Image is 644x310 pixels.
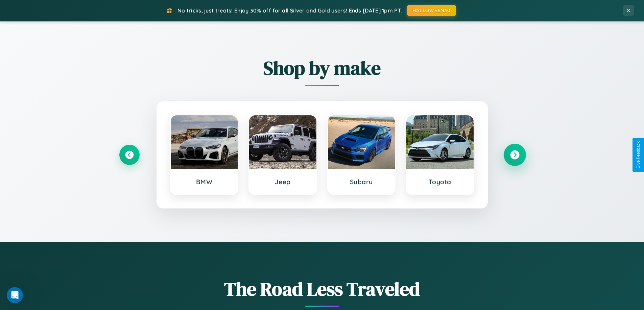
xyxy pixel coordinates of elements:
h1: The Road Less Traveled [119,276,525,302]
span: No tricks, just treats! Enjoy 30% off for all Silver and Gold users! Ends [DATE] 1pm PT. [177,7,402,14]
iframe: Intercom live chat [7,287,23,303]
h3: Toyota [413,178,467,186]
button: HALLOWEEN30 [407,5,456,16]
div: Give Feedback [636,141,641,169]
h3: BMW [177,178,231,186]
h2: Shop by make [119,55,525,81]
h3: Subaru [335,178,388,186]
h3: Jeep [256,178,310,186]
